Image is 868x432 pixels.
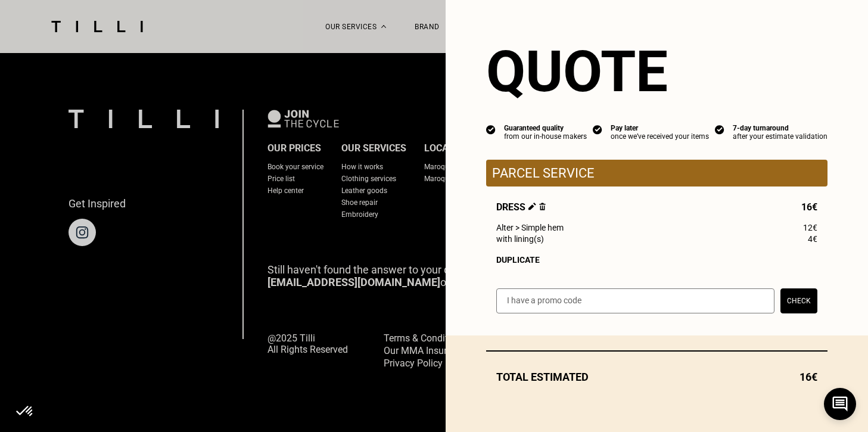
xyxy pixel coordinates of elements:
img: icon list info [486,124,496,135]
span: 4€ [808,234,817,244]
span: with lining(s) [496,234,544,244]
span: 16€ [799,371,817,383]
img: Edit [528,203,536,210]
div: Total estimated [486,371,827,383]
img: Delete [539,203,546,210]
div: from our in-house makers [504,132,587,141]
div: Pay later [611,124,709,132]
span: Dress [496,201,546,213]
section: Quote [486,38,827,105]
span: 16€ [801,201,817,213]
div: Guaranteed quality [504,124,587,132]
div: Duplicate [496,255,817,265]
div: 7-day turnaround [733,124,827,132]
button: Check [780,288,817,313]
span: Alter > Simple hem [496,223,564,232]
div: after your estimate validation [733,132,827,141]
img: icon list info [715,124,724,135]
div: once we’ve received your items [611,132,709,141]
p: Parcel service [492,166,822,181]
span: 12€ [803,223,817,232]
input: I have a promo code [496,288,774,313]
img: icon list info [593,124,602,135]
